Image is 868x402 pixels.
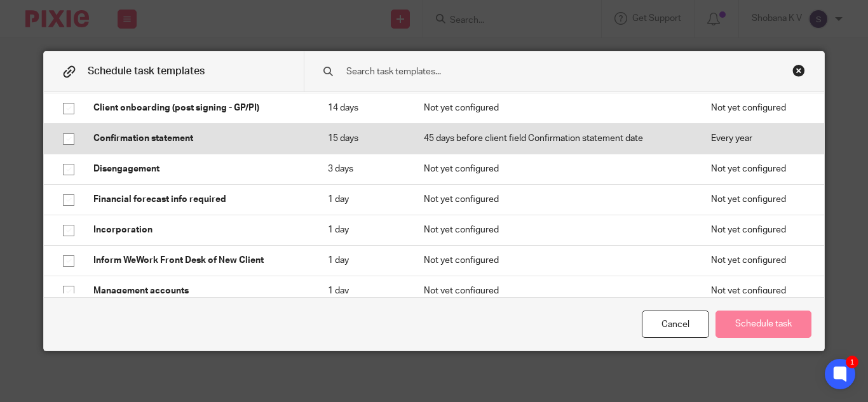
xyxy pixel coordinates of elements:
p: 1 day [328,193,399,206]
span: Schedule task templates [88,66,205,76]
p: Not yet configured [711,163,804,175]
p: Disengagement [93,163,302,175]
p: Incorporation [93,224,302,236]
div: 1 [846,356,858,368]
p: 45 days before client field Confirmation statement date [424,132,686,145]
p: Management accounts [93,285,302,297]
p: Not yet configured [424,224,686,236]
p: 14 days [328,102,399,114]
p: 15 days [328,132,399,145]
p: Not yet configured [711,193,804,206]
p: Not yet configured [424,254,686,267]
p: 1 day [328,285,399,297]
p: 1 day [328,224,399,236]
p: Not yet configured [424,163,686,175]
p: 3 days [328,163,399,175]
p: Not yet configured [711,285,804,297]
div: Cancel [642,311,709,338]
p: Not yet configured [711,254,804,267]
p: Not yet configured [424,193,686,206]
input: Search task templates... [345,65,746,79]
p: Not yet configured [424,285,686,297]
p: Not yet configured [424,102,686,114]
p: Financial forecast info required [93,193,302,206]
div: Close this dialog window [792,64,805,77]
p: Inform WeWork Front Desk of New Client [93,254,302,267]
p: Every year [711,132,804,145]
button: Schedule task [715,311,811,338]
p: Confirmation statement [93,132,302,145]
p: Not yet configured [711,102,804,114]
p: 1 day [328,254,399,267]
p: Client onboarding (post signing - GP/PI) [93,102,302,114]
p: Not yet configured [711,224,804,236]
